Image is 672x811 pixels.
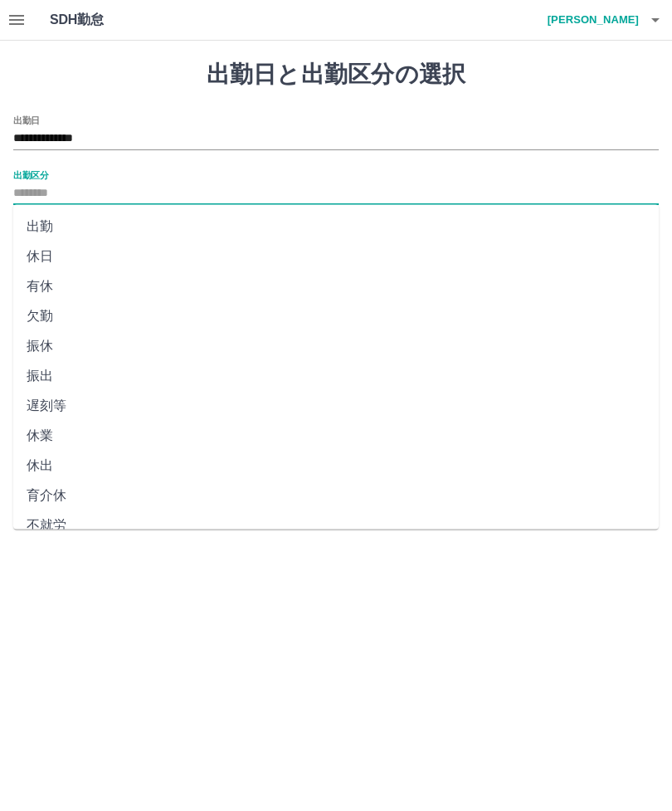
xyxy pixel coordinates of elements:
li: 振出 [13,361,659,391]
li: 有休 [13,271,659,301]
li: 育介休 [13,481,659,511]
h1: 出勤日と出勤区分の選択 [13,61,659,89]
li: 振休 [13,331,659,361]
li: 休業 [13,421,659,451]
label: 出勤区分 [13,169,48,181]
li: 不就労 [13,511,659,540]
li: 遅刻等 [13,391,659,421]
li: 休日 [13,242,659,271]
li: 休出 [13,451,659,481]
label: 出勤日 [13,114,40,126]
li: 出勤 [13,212,659,242]
li: 欠勤 [13,301,659,331]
